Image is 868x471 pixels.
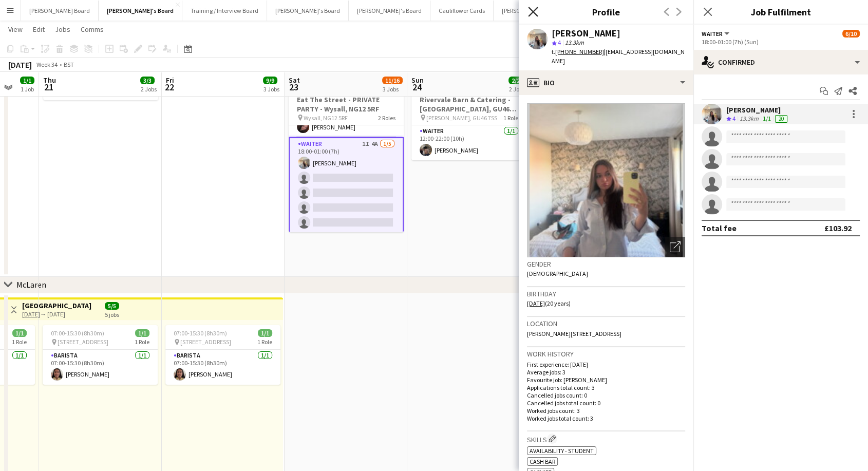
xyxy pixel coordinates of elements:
span: 1 Role [503,114,518,122]
div: 3 Jobs [263,85,279,93]
span: Availability - Student [530,447,594,455]
span: Wysall, NG12 5RF [304,114,348,122]
tcxspan: Call +4407557516903 via 3CX [555,48,604,55]
span: 23 [287,81,300,93]
span: 07:00-15:30 (8h30m) [51,329,104,337]
span: 1 Role [12,338,27,346]
a: Comms [77,23,108,36]
button: Training / Interview Board [182,1,267,21]
span: 13.3km [563,39,586,46]
div: Confirmed [693,50,868,74]
button: [PERSON_NAME] Board [21,1,99,21]
div: 13.3km [738,115,761,123]
span: Sat [289,76,300,85]
div: → [DATE] [22,310,91,318]
h3: Work history [527,349,685,359]
button: Waiter [702,30,731,37]
span: 2/2 [508,77,523,84]
div: Bio [519,70,693,95]
span: Cash Bar [530,458,555,465]
a: Edit [29,23,49,36]
div: 5 jobs [105,310,119,318]
span: Comms [81,25,104,34]
span: Thu [43,76,56,85]
span: (20 years) [527,299,571,307]
p: Cancelled jobs total count: 0 [527,399,685,407]
span: 11/16 [382,77,403,84]
app-card-role: Barista1/107:00-15:30 (8h30m)[PERSON_NAME] [165,350,280,385]
tcxspan: Call 18-08-2025 via 3CX [22,310,40,318]
p: First experience: [DATE] [527,361,685,368]
div: 20 [775,115,787,123]
div: Open photos pop-in [665,237,685,257]
p: Favourite job: [PERSON_NAME] [527,376,685,384]
span: 2 Roles [378,114,395,122]
span: 1 Role [135,338,149,346]
p: Worked jobs count: 3 [527,407,685,415]
span: 24 [410,81,424,93]
a: View [4,23,27,36]
div: [DATE] [8,60,32,70]
div: 2 Jobs [141,85,157,93]
span: 3/3 [140,77,155,84]
div: £103.92 [824,223,852,233]
p: Average jobs: 3 [527,368,685,376]
span: [STREET_ADDRESS] [180,338,231,346]
h3: Job Fulfilment [693,5,868,18]
app-job-card: 12:00-22:00 (10h)1/1Rivervale Barn & Catering - [GEOGRAPHIC_DATA], GU46 7SS [PERSON_NAME], GU46 7... [411,80,526,160]
span: 4 [732,115,735,122]
tcxspan: Call 14-07-2005 via 3CX [527,299,545,307]
span: 22 [164,81,174,93]
h3: Gender [527,259,685,269]
h3: Location [527,319,685,328]
app-job-card: 07:00-15:30 (8h30m)1/1 [STREET_ADDRESS]1 RoleBarista1/107:00-15:30 (8h30m)[PERSON_NAME] [165,325,280,385]
div: [PERSON_NAME] [726,105,789,115]
span: Fri [166,76,174,85]
app-job-card: 17:00-01:00 (8h) (Sun)6/10Eat The Street - PRIVATE PARTY - Wysall, NG12 5RF Wysall, NG12 5RF2 Rol... [289,80,404,232]
span: 1/1 [12,329,27,337]
img: Crew avatar or photo [527,103,685,257]
a: Jobs [51,23,74,36]
span: Waiter [702,30,723,37]
span: 21 [42,81,56,93]
h3: Eat The Street - PRIVATE PARTY - Wysall, NG12 5RF [289,95,404,114]
app-skills-label: 1/1 [763,115,771,122]
p: Applications total count: 3 [527,384,685,391]
span: 4 [558,39,561,46]
span: Week 34 [34,61,60,68]
button: Cauliflower Cards [430,1,494,21]
div: McLaren [16,279,46,290]
h3: Rivervale Barn & Catering - [GEOGRAPHIC_DATA], GU46 7SS [411,95,526,114]
span: [PERSON_NAME][STREET_ADDRESS] [527,330,621,337]
button: [PERSON_NAME]'s Board [349,1,430,21]
h3: Birthday [527,289,685,298]
div: 2 Jobs [509,85,525,93]
span: [PERSON_NAME], GU46 7SS [426,114,497,122]
div: 1 Job [21,85,34,93]
div: 3 Jobs [383,85,402,93]
p: Worked jobs total count: 3 [527,415,685,422]
span: 1/1 [258,329,272,337]
span: 9/9 [263,77,277,84]
span: [STREET_ADDRESS] [58,338,108,346]
app-job-card: 07:00-15:30 (8h30m)1/1 [STREET_ADDRESS]1 RoleBarista1/107:00-15:30 (8h30m)[PERSON_NAME] [43,325,158,385]
span: 1/1 [135,329,149,337]
span: 1/1 [20,77,34,84]
span: Jobs [55,25,70,34]
button: [PERSON_NAME]'s Board [494,1,575,21]
span: 07:00-15:30 (8h30m) [174,329,227,337]
h3: Profile [519,5,693,18]
div: Total fee [702,223,737,233]
span: 5/5 [105,302,119,310]
div: [PERSON_NAME] [552,29,620,38]
span: 1 Role [257,338,272,346]
span: [DEMOGRAPHIC_DATA] [527,270,588,277]
button: [PERSON_NAME]'s Board [267,1,349,21]
span: Sun [411,76,424,85]
app-card-role: Barista1/107:00-15:30 (8h30m)[PERSON_NAME] [43,350,158,385]
app-card-role: Waiter1/112:00-22:00 (10h)[PERSON_NAME] [411,125,526,160]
